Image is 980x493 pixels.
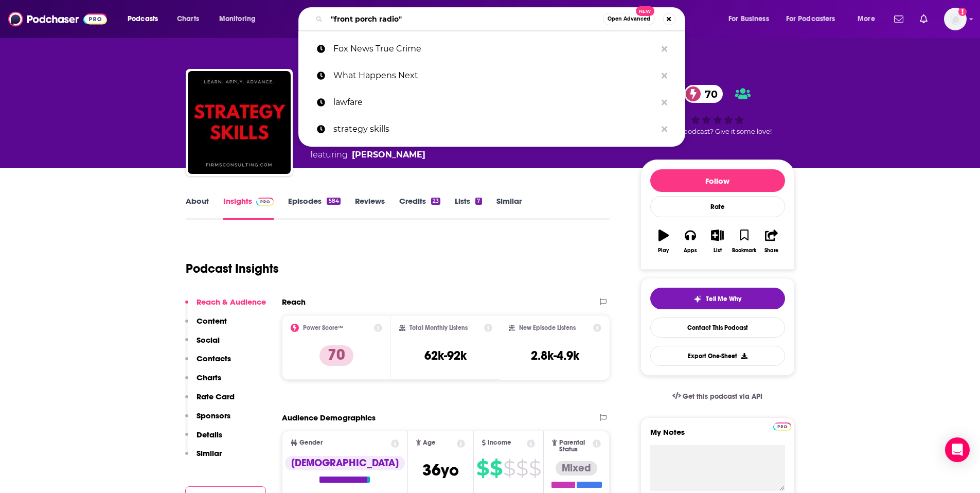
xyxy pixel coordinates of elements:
button: List [704,223,730,260]
a: Pro website [773,421,791,431]
h3: 62k-92k [424,348,467,363]
div: Apps [684,248,697,254]
span: For Business [728,12,769,26]
span: , [355,137,357,147]
h2: Total Monthly Listens [409,324,468,331]
a: Show notifications dropdown [916,10,932,28]
img: The Strategy Skills Podcast: Strategy | Leadership | Critical Thinking | Problem-Solving [188,71,291,174]
button: Reach & Audience [185,297,266,316]
span: $ [503,460,515,477]
span: Podcasts [128,12,158,26]
a: lawfare [298,89,685,116]
button: Export One-Sheet [650,346,785,366]
a: Careers [357,137,390,147]
span: 36 yo [422,460,459,480]
button: Follow [650,169,785,192]
button: open menu [212,11,269,27]
div: Search podcasts, credits, & more... [308,7,695,31]
button: open menu [850,11,888,27]
a: Podchaser - Follow, Share and Rate Podcasts [8,9,107,29]
p: What Happens Next [333,62,656,89]
a: Reviews [355,196,385,220]
h1: Podcast Insights [186,261,279,276]
div: List [714,248,722,254]
div: 7 [475,198,482,205]
h2: Power Score™ [303,324,343,331]
div: Play [658,248,669,254]
button: Content [185,316,227,335]
img: Podchaser Pro [773,422,791,431]
a: InsightsPodchaser Pro [223,196,274,220]
a: Get this podcast via API [664,384,771,409]
a: What Happens Next [298,62,685,89]
div: 584 [327,198,340,205]
button: Bookmark [731,223,758,260]
span: Parental Status [559,439,591,453]
span: Monitoring [219,12,256,26]
span: Income [488,439,511,446]
button: open menu [120,11,171,27]
span: $ [476,460,489,477]
p: Fox News True Crime [333,36,656,62]
div: Rate [650,196,785,217]
div: [DEMOGRAPHIC_DATA] [285,456,405,470]
img: Podchaser Pro [256,198,274,206]
a: Michael Boricki [352,149,425,161]
a: Contact This Podcast [650,318,785,338]
button: Sponsors [185,411,230,430]
span: $ [516,460,528,477]
button: Apps [677,223,704,260]
button: Contacts [185,354,231,373]
span: Tell Me Why [706,295,741,303]
div: Bookmark [732,248,756,254]
span: and [390,137,406,147]
a: Lists7 [455,196,482,220]
p: Similar [197,448,222,458]
div: 70Good podcast? Give it some love! [640,78,795,143]
div: Mixed [556,461,597,476]
p: strategy skills [333,116,656,143]
div: 23 [431,198,440,205]
span: More [858,12,875,26]
button: Open AdvancedNew [603,13,655,25]
a: 70 [684,85,723,103]
button: Social [185,335,220,354]
div: A podcast [310,136,496,161]
span: Get this podcast via API [683,392,762,401]
p: Content [197,316,227,326]
button: Show profile menu [944,8,967,30]
div: Share [764,248,778,254]
span: For Podcasters [786,12,835,26]
a: strategy skills [298,116,685,143]
button: tell me why sparkleTell Me Why [650,288,785,309]
a: Business [318,137,355,147]
p: Contacts [197,354,231,363]
span: Open Advanced [608,16,650,22]
a: Fox News True Crime [298,36,685,62]
span: $ [529,460,541,477]
p: Rate Card [197,392,235,401]
span: Good podcast? Give it some love! [664,128,772,135]
a: Episodes584 [288,196,340,220]
span: New [636,6,654,16]
a: Similar [496,196,522,220]
h2: New Episode Listens [519,324,576,331]
span: 70 [694,85,723,103]
svg: Add a profile image [958,8,967,16]
a: Show notifications dropdown [890,10,907,28]
h3: 2.8k-4.9k [531,348,579,363]
span: Charts [177,12,199,26]
span: Logged in as megcassidy [944,8,967,30]
p: Charts [197,373,221,382]
button: open menu [779,11,850,27]
p: Reach & Audience [197,297,266,307]
img: tell me why sparkle [693,295,702,303]
label: My Notes [650,427,785,445]
button: Charts [185,373,221,392]
button: Rate Card [185,392,235,411]
button: Similar [185,448,222,467]
a: About [186,196,209,220]
input: Search podcasts, credits, & more... [327,11,603,27]
button: Play [650,223,677,260]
